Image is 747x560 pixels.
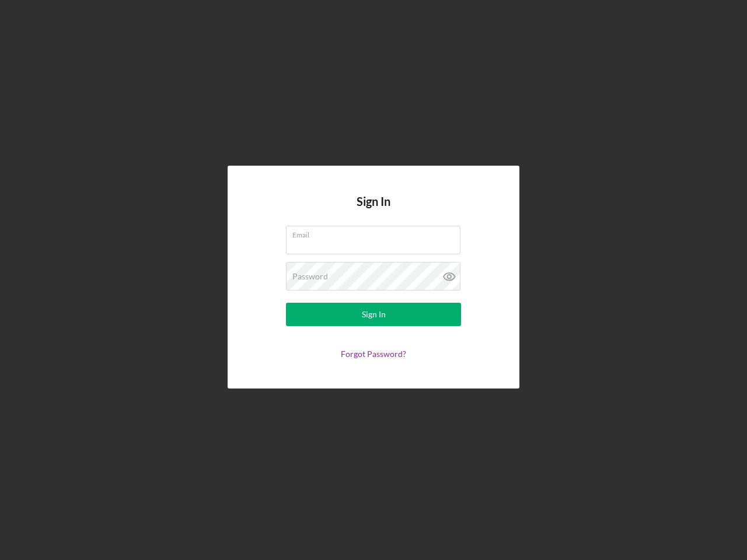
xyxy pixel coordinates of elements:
[362,303,386,326] div: Sign In
[292,226,460,239] label: Email
[286,303,461,326] button: Sign In
[357,195,390,226] h4: Sign In
[292,272,328,281] label: Password
[341,349,406,359] a: Forgot Password?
